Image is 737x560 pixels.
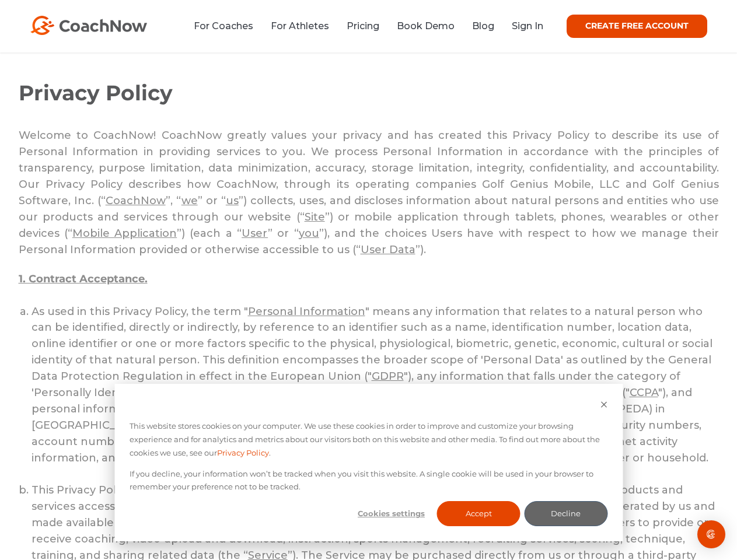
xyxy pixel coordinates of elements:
[347,20,379,32] a: Pricing
[437,501,521,526] button: Accept
[472,20,494,32] a: Blog
[32,304,719,483] li: As used in this Privacy Policy, the term " " means any information that relates to a natural pers...
[114,384,623,541] div: Cookie banner
[106,194,166,207] span: CoachNow
[19,128,719,258] p: Welcome to CoachNow! CoachNow greatly values your privacy and has created this Privacy Policy to ...
[130,419,607,459] p: This website stores cookies on your computer. We use these cookies in order to improve and custom...
[524,501,607,526] button: Decline
[226,194,239,207] span: us
[305,211,325,223] span: Site
[361,243,415,256] span: User Data
[72,227,177,240] span: Mobile Application
[130,467,607,494] p: If you decline, your information won’t be tracked when you visit this website. A single cookie wi...
[242,227,268,240] span: User
[630,386,658,399] span: CCPA
[299,227,319,240] span: you
[372,370,404,383] span: GDPR
[350,501,433,526] button: Cookies settings
[19,272,148,285] span: 1. Contract Acceptance.
[181,194,198,207] span: we
[217,446,269,460] a: Privacy Policy
[397,20,455,32] a: Book Demo
[697,520,725,548] div: Open Intercom Messenger
[600,399,607,412] button: Dismiss cookie banner
[248,305,365,318] span: Personal Information
[271,20,329,32] a: For Athletes
[30,16,147,35] img: CoachNow Logo
[19,80,719,106] h1: Privacy Policy
[512,20,543,32] a: Sign In
[194,20,253,32] a: For Coaches
[567,15,707,38] a: CREATE FREE ACCOUNT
